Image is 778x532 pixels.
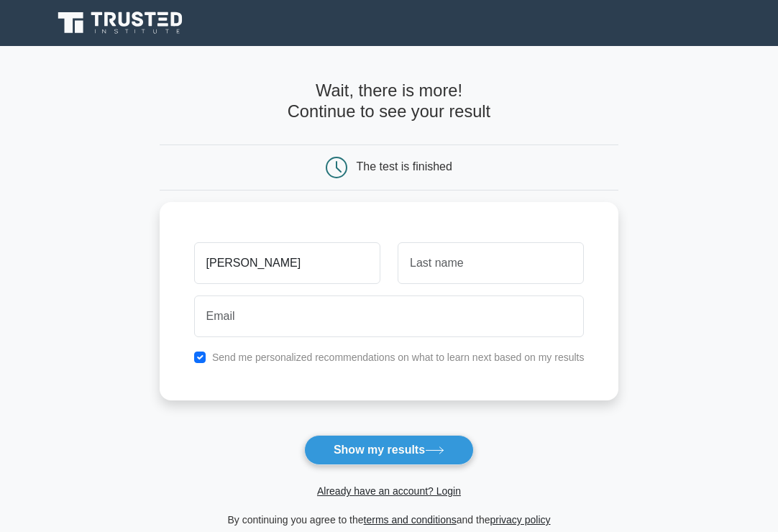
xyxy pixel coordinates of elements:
div: The test is finished [357,160,452,173]
button: Show my results [304,435,474,465]
input: Last name [398,242,584,284]
input: First name [194,242,380,284]
div: By continuing you agree to the and the [151,511,628,528]
a: Already have an account? Login [317,485,461,497]
h4: Wait, there is more! Continue to see your result [160,81,619,121]
label: Send me personalized recommendations on what to learn next based on my results [212,352,585,363]
a: terms and conditions [364,514,457,526]
input: Email [194,295,585,337]
a: privacy policy [490,514,551,526]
